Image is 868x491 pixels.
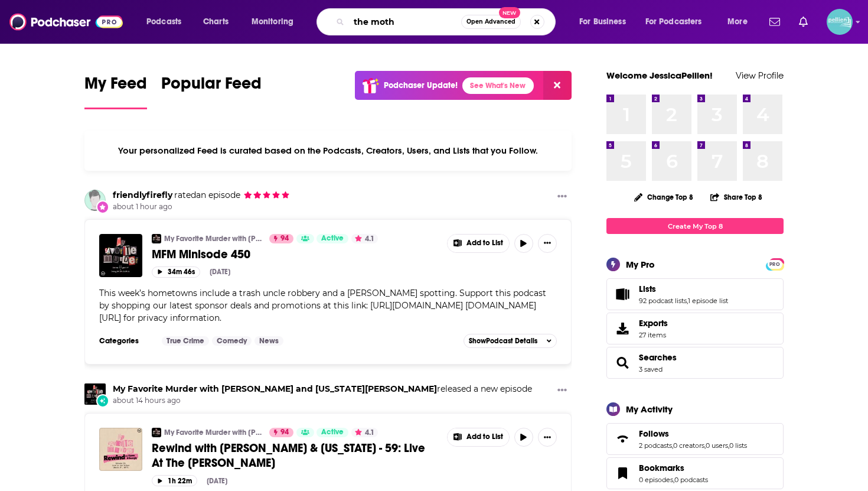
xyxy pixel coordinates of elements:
span: an episode [172,190,240,200]
span: Searches [606,347,784,379]
a: My Favorite Murder with [PERSON_NAME] and [US_STATE][PERSON_NAME] [164,234,262,243]
span: Add to List [466,239,503,248]
a: See What's New [462,77,534,94]
span: 94 [280,233,289,245]
button: 4.1 [351,234,378,243]
span: My Feed [84,73,147,100]
button: Change Top 8 [627,190,700,204]
span: This week’s hometowns include a trash uncle robbery and a [PERSON_NAME] spotting. Support this po... [99,288,546,323]
a: Welcome JessicaPellien! [606,70,713,81]
button: open menu [719,12,762,31]
img: My Favorite Murder with Karen Kilgariff and Georgia Hardstark [152,234,161,243]
span: Exports [639,318,668,329]
span: New [499,7,520,18]
a: PRO [768,259,782,268]
img: Rewind with Karen & Georgia - 59: Live At The Wilbur [99,428,142,471]
span: MFM Minisode 450 [152,247,250,262]
button: open menu [243,12,309,31]
span: about 1 hour ago [113,202,290,212]
a: Follows [611,431,634,447]
a: 2 podcasts [639,441,672,450]
div: [DATE] [207,477,227,485]
span: Searches [639,352,677,363]
a: friendlyfirefly [113,190,172,200]
span: More [727,14,748,30]
a: 94 [269,234,293,243]
h3: released a new episode [113,383,532,395]
span: Monitoring [252,14,293,30]
span: Active [321,427,344,438]
span: PRO [768,260,782,269]
span: Bookmarks [606,457,784,489]
span: , [687,297,688,305]
a: Active [316,428,348,437]
button: Open AdvancedNew [461,15,521,29]
a: Bookmarks [611,465,634,482]
h3: Categories [99,336,152,346]
a: Rewind with [PERSON_NAME] & [US_STATE] - 59: Live At The [PERSON_NAME] [152,441,439,470]
a: Lists [639,284,728,294]
a: Searches [611,355,634,371]
span: Open Advanced [466,19,515,25]
a: My Favorite Murder with Karen Kilgariff and Georgia Hardstark [152,428,161,437]
a: View Profile [736,70,784,81]
span: 27 items [639,331,668,339]
a: 0 episodes [639,476,673,484]
span: Add to List [466,433,503,441]
span: Active [321,233,344,245]
a: 0 creators [673,441,704,450]
a: Lists [611,286,634,303]
span: , [673,476,674,484]
a: True Crime [162,336,209,346]
span: Popular Feed [161,73,262,100]
button: Share Top 8 [710,186,763,209]
a: Show notifications dropdown [765,12,785,32]
button: Show More Button [448,235,509,252]
a: Exports [606,313,784,344]
span: For Business [579,14,626,30]
span: Lists [606,278,784,310]
button: open menu [571,12,641,31]
div: My Pro [626,259,655,270]
div: [DATE] [210,268,230,276]
button: Show More Button [448,428,509,446]
button: 1h 22m [152,475,197,486]
a: Active [316,234,348,243]
span: Podcasts [146,14,181,30]
span: about 14 hours ago [113,396,532,406]
span: rated [174,190,196,200]
img: MFM Minisode 450 [99,234,142,277]
a: friendlyfirefly [84,190,106,211]
a: 0 users [706,441,728,450]
a: 3 saved [639,365,663,373]
button: 4.1 [351,428,378,437]
a: My Favorite Murder with [PERSON_NAME] and [US_STATE][PERSON_NAME] [164,428,262,437]
button: ShowPodcast Details [464,334,557,348]
span: 94 [280,427,289,438]
button: open menu [138,12,197,31]
div: Search podcasts, credits, & more... [328,8,567,35]
a: Create My Top 8 [606,218,784,234]
span: Bookmarks [639,463,684,473]
button: 34m 46s [152,266,200,278]
a: 0 lists [729,441,747,450]
button: Show More Button [538,234,557,253]
button: Show More Button [538,428,557,447]
span: Follows [606,423,784,455]
div: New Rating [96,200,109,213]
a: Charts [195,12,236,31]
a: Show notifications dropdown [794,12,812,32]
button: Show profile menu [827,9,853,35]
span: Exports [611,320,634,337]
a: My Feed [84,73,147,109]
a: My Favorite Murder with Karen Kilgariff and Georgia Hardstark [113,383,437,394]
img: My Favorite Murder with Karen Kilgariff and Georgia Hardstark [84,383,106,405]
span: Charts [203,14,229,30]
div: Your personalized Feed is curated based on the Podcasts, Creators, Users, and Lists that you Follow. [84,131,572,171]
span: Follows [639,428,669,439]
